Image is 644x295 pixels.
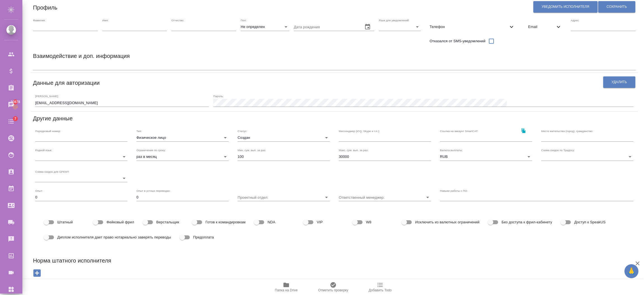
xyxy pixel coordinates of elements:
[1,114,21,128] a: 7
[136,149,166,152] label: Ограничение по сроку:
[57,219,73,225] span: Штатный
[612,80,627,85] span: Удалить
[33,114,73,123] h6: Другие данные
[430,24,508,30] span: Телефон
[574,219,605,225] span: Доступ к SpeakUS
[440,130,478,132] label: Ссылка на аккаунт SmartCAT:
[238,130,247,132] label: Статус:
[440,153,532,161] div: RUB
[33,3,57,12] h6: Профиль
[11,116,20,121] span: 7
[35,189,43,192] label: Опыт:
[136,189,171,192] label: Опыт в устных переводах:
[607,4,627,9] span: Сохранить
[136,130,142,132] label: Тип:
[310,279,357,295] button: Отметить проверку
[542,4,589,9] span: Уведомить исполнителя
[29,267,45,279] button: Добавить
[205,219,245,225] span: Готов к командировкам
[238,149,266,152] label: Мин. сум. вып. за раз:
[415,219,479,225] span: Исключить из валютных ограничений
[425,21,519,33] div: Телефон
[35,95,59,98] label: [PERSON_NAME]:
[35,149,52,152] label: Родной язык:
[57,235,171,240] span: Диплом исполнителя дает право нотариально заверять переводы
[627,265,636,277] span: 🙏
[241,19,247,22] label: Пол:
[317,219,323,225] span: VIP
[136,153,229,161] div: раз в месяц
[241,23,289,31] div: Не определен
[571,19,579,22] label: Адрес:
[136,134,229,142] div: Физическое лицо
[238,134,330,142] div: Создан
[171,19,184,22] label: Отчество:
[369,288,392,292] span: Добавить Todo
[430,38,486,44] span: Отказался от SMS-уведомлений
[624,264,638,278] button: 🙏
[156,219,179,225] span: Верстальщик
[440,149,463,152] label: Валюта выплаты:
[106,219,134,225] span: Фейковый фрил
[424,193,432,201] button: Open
[213,95,224,98] label: Пароль:
[1,98,21,112] a: 30878
[598,1,635,13] button: Сохранить
[339,130,380,132] label: Мессенджер (ICQ, Skype и т.п.):
[339,149,368,152] label: Макс. сум. вып. за раз:
[318,288,348,292] span: Отметить проверку
[102,19,108,22] label: Имя:
[263,279,310,295] button: Папка на Drive
[323,193,330,201] button: Open
[33,78,100,87] h6: Данные для авторизации
[518,125,529,137] button: Скопировать ссылку
[7,99,23,105] span: 30878
[533,1,598,13] button: Уведомить исполнителя
[275,288,298,292] span: Папка на Drive
[366,219,371,225] span: W8
[357,279,404,295] button: Добавить Todo
[33,51,130,60] h6: Взаимодействие и доп. информация
[528,24,555,30] span: Email
[35,130,61,132] label: Порядковый номер:
[603,76,635,88] button: Удалить
[524,21,567,33] div: Email
[193,235,214,240] span: Предоплата
[35,170,70,173] label: Схема скидок для GPEMT:
[33,256,636,265] h6: Норма штатного исполнителя
[267,219,275,225] span: NDA
[501,219,552,225] span: Без доступа к фрил-кабинету
[33,19,46,22] label: Фамилия:
[440,189,468,192] label: Навыки работы с ПО:
[541,149,575,152] label: Схема скидок по Традосу:
[541,130,593,132] label: Место жительства (город), гражданство:
[379,19,409,22] label: Язык для уведомлений:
